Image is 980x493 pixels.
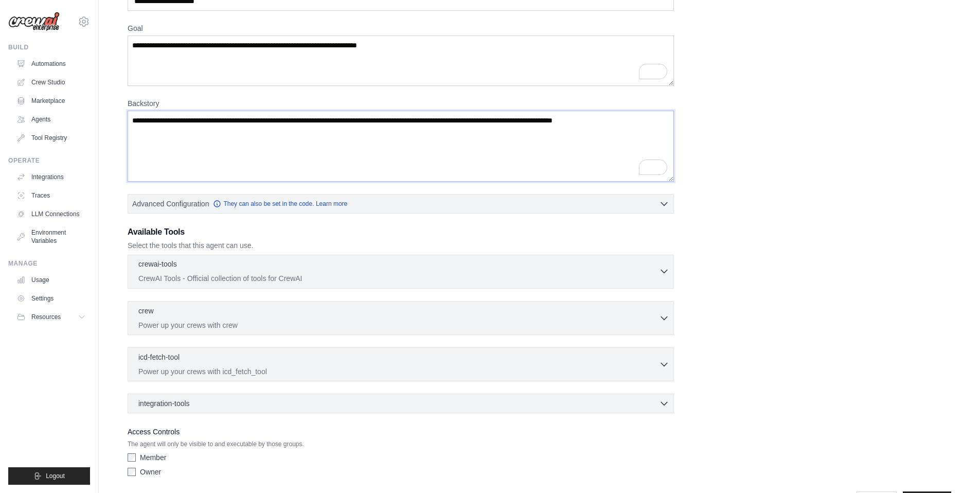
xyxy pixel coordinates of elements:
[138,306,154,316] p: crew
[132,352,669,377] button: icd-fetch-tool Power up your crews with icd_fetch_tool
[12,272,90,288] a: Usage
[12,309,90,325] button: Resources
[128,23,674,33] label: Goal
[138,259,177,269] p: crewai-tools
[8,467,90,485] button: Logout
[12,130,90,146] a: Tool Registry
[128,240,674,251] p: Select the tools that this agent can use.
[138,352,180,362] p: icd-fetch-tool
[12,93,90,109] a: Marketplace
[140,467,161,477] label: Owner
[128,98,674,109] label: Backstory
[132,398,669,409] button: integration-tools
[8,259,90,268] div: Manage
[128,426,674,438] label: Access Controls
[12,56,90,72] a: Automations
[138,398,190,409] span: integration-tools
[138,273,659,284] p: CrewAI Tools - Official collection of tools for CrewAI
[12,74,90,91] a: Crew Studio
[128,226,674,238] h3: Available Tools
[12,290,90,307] a: Settings
[12,206,90,222] a: LLM Connections
[12,169,90,185] a: Integrations
[213,200,347,208] a: They can also be set in the code. Learn more
[12,187,90,204] a: Traces
[140,452,166,463] label: Member
[46,472,65,480] span: Logout
[128,440,674,448] p: The agent will only be visible to and executable by those groups.
[128,195,673,213] button: Advanced Configuration They can also be set in the code. Learn more
[128,111,674,182] textarea: To enrich screen reader interactions, please activate Accessibility in Grammarly extension settings
[132,306,669,330] button: crew Power up your crews with crew
[12,111,90,128] a: Agents
[12,224,90,249] a: Environment Variables
[132,259,669,284] button: crewai-tools CrewAI Tools - Official collection of tools for CrewAI
[8,12,60,31] img: Logo
[132,199,209,209] span: Advanced Configuration
[138,320,659,330] p: Power up your crews with crew
[138,366,659,377] p: Power up your crews with icd_fetch_tool
[8,43,90,51] div: Build
[8,156,90,165] div: Operate
[128,36,674,86] textarea: To enrich screen reader interactions, please activate Accessibility in Grammarly extension settings
[31,313,61,321] span: Resources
